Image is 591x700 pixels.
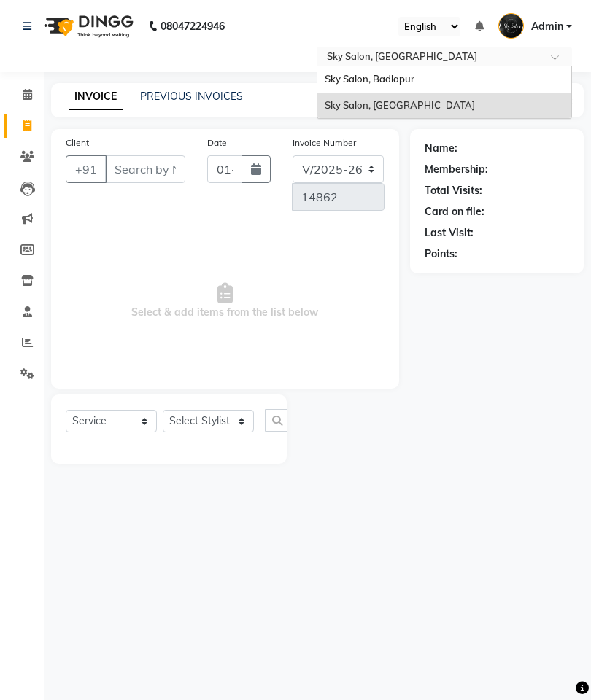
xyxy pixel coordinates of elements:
[37,6,137,47] img: logo
[425,183,482,198] div: Total Visits:
[105,155,185,183] input: Search by Name/Mobile/Email/Code
[325,73,414,85] span: Sky Salon, Badlapur
[425,141,457,156] div: Name:
[265,409,300,432] input: Search or Scan
[140,90,243,103] a: PREVIOUS INVOICES
[531,19,563,34] span: Admin
[317,66,572,119] ng-dropdown-panel: Options list
[66,155,107,183] button: +91
[293,136,356,149] label: Invoice Number
[66,136,89,149] label: Client
[425,225,474,241] div: Last Visit:
[69,84,123,110] a: INVOICE
[425,204,484,219] div: Card on file:
[66,228,385,374] span: Select & add items from the list below
[498,13,524,39] img: Admin
[325,99,475,111] span: Sky Salon, [GEOGRAPHIC_DATA]
[207,136,227,149] label: Date
[425,246,457,262] div: Points:
[425,162,488,177] div: Membership:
